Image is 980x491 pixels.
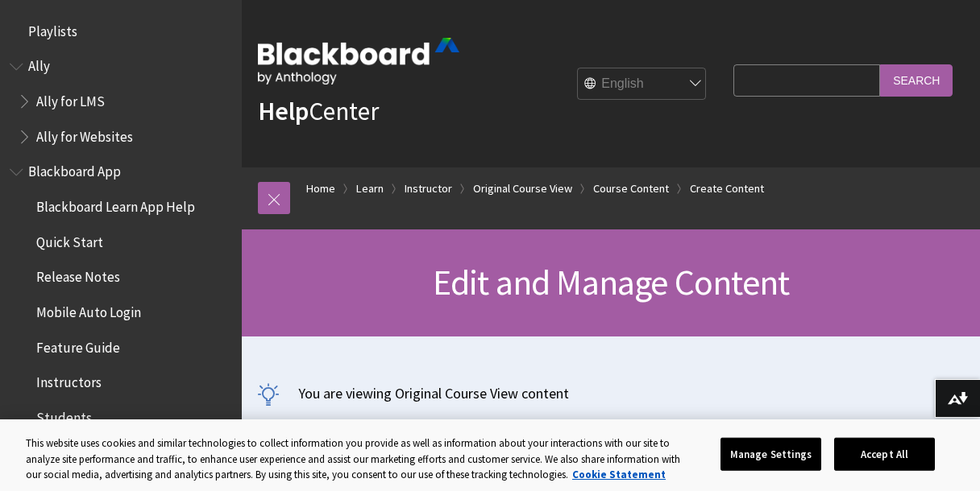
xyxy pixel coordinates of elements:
[28,18,77,39] span: Playlists
[36,88,105,109] span: Ally for LMS
[473,179,572,199] a: Original Course View
[258,95,379,127] a: HelpCenter
[258,417,396,431] a: Go to Ultra Course View page.
[258,38,459,85] img: Blackboard by Anthology
[36,369,102,391] span: Instructors
[28,53,50,75] span: Ally
[578,68,707,101] select: Site Language Selector
[880,64,953,96] input: Search
[405,179,452,199] a: Instructor
[26,435,686,483] div: This website uses cookies and similar technologies to collect information you provide as well as ...
[258,95,309,127] strong: Help
[572,468,666,481] a: More information about your privacy, opens in a new tab
[258,383,964,403] p: You are viewing Original Course View content
[10,18,232,45] nav: Book outline for Playlists
[690,179,764,199] a: Create Content
[36,229,103,250] span: Quick Start
[36,299,141,320] span: Mobile Auto Login
[28,159,121,180] span: Blackboard App
[36,264,120,286] span: Release Notes
[593,179,669,199] a: Course Content
[36,334,120,356] span: Feature Guide
[720,437,821,471] button: Manage Settings
[834,437,935,471] button: Accept All
[36,123,133,145] span: Ally for Websites
[36,404,92,426] span: Students
[10,53,232,151] nav: Book outline for Anthology Ally Help
[433,260,790,304] span: Edit and Manage Content
[306,179,335,199] a: Home
[356,179,384,199] a: Learn
[36,193,195,215] span: Blackboard Learn App Help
